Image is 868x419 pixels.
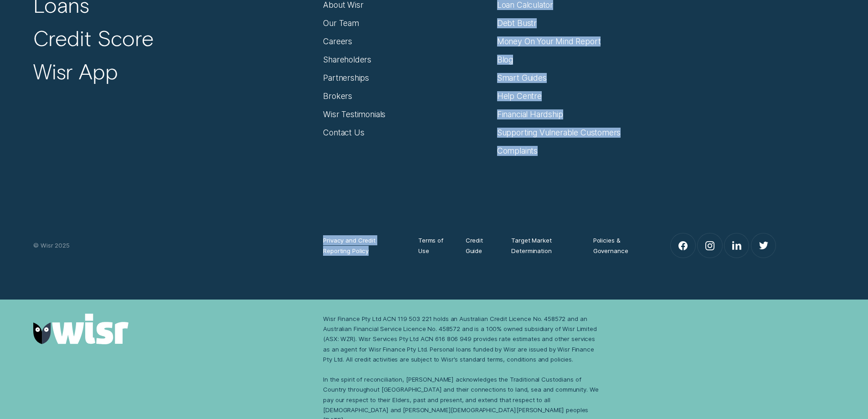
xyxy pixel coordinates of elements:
[323,18,359,28] a: Our Team
[323,109,385,119] a: Wisr Testimonials
[497,128,621,138] a: Supporting Vulnerable Customers
[497,18,537,28] a: Debt Bustr
[323,36,352,47] a: Careers
[33,314,128,344] img: Wisr
[466,235,493,255] a: Credit Guide
[497,55,513,65] a: Blog
[323,55,371,65] a: Shareholders
[418,235,447,255] a: Terms of Use
[323,128,364,138] a: Contact Us
[724,233,749,258] a: LinkedIn
[497,73,547,83] a: Smart Guides
[497,36,601,47] a: Money On Your Mind Report
[33,58,118,85] a: Wisr App
[593,235,642,255] a: Policies & Governance
[323,73,369,83] a: Partnerships
[33,25,154,52] a: Credit Score
[671,233,695,258] a: Facebook
[497,109,563,119] a: Financial Hardship
[698,233,722,258] a: Instagram
[323,91,352,101] a: Brokers
[511,235,575,255] a: Target Market Determination
[323,235,400,255] a: Privacy and Credit Reporting Policy
[751,233,776,258] a: Twitter
[497,91,542,101] a: Help Centre
[497,146,538,156] a: Complaints
[28,240,318,250] div: © Wisr 2025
